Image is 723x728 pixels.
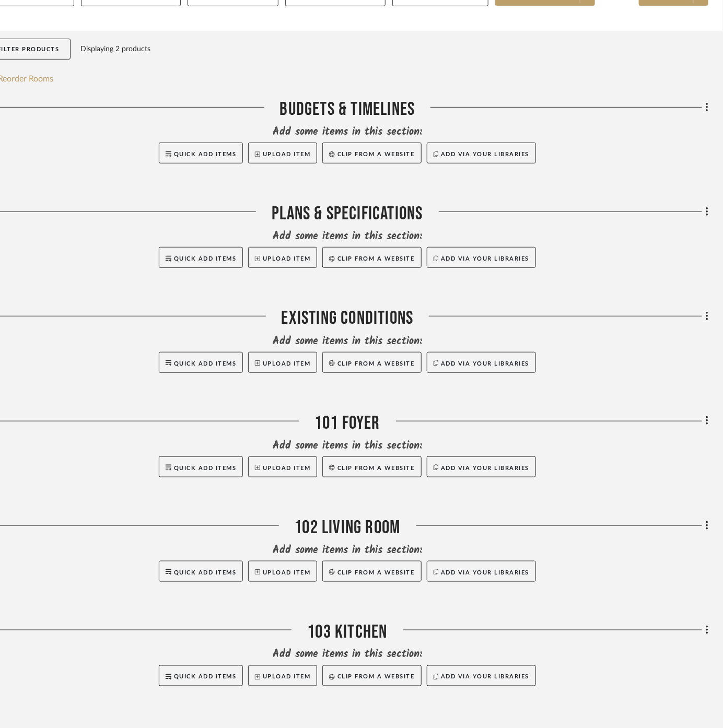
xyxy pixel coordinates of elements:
[174,151,237,157] span: Quick Add Items
[248,456,317,477] button: Upload Item
[322,143,421,163] button: Clip from a website
[248,352,317,373] button: Upload Item
[174,256,237,262] span: Quick Add Items
[427,456,537,477] button: Add via your libraries
[248,143,317,163] button: Upload Item
[427,143,537,163] button: Add via your libraries
[427,561,537,582] button: Add via your libraries
[174,361,237,367] span: Quick Add Items
[159,561,243,582] button: Quick Add Items
[174,674,237,680] span: Quick Add Items
[174,570,237,576] span: Quick Add Items
[427,352,537,373] button: Add via your libraries
[81,39,151,60] div: Displaying 2 products
[427,247,537,268] button: Add via your libraries
[322,561,421,582] button: Clip from a website
[322,247,421,268] button: Clip from a website
[322,456,421,477] button: Clip from a website
[248,561,317,582] button: Upload Item
[159,665,243,686] button: Quick Add Items
[322,352,421,373] button: Clip from a website
[322,665,421,686] button: Clip from a website
[159,352,243,373] button: Quick Add Items
[159,143,243,163] button: Quick Add Items
[248,247,317,268] button: Upload Item
[427,665,537,686] button: Add via your libraries
[248,665,317,686] button: Upload Item
[159,456,243,477] button: Quick Add Items
[174,465,237,471] span: Quick Add Items
[159,247,243,268] button: Quick Add Items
